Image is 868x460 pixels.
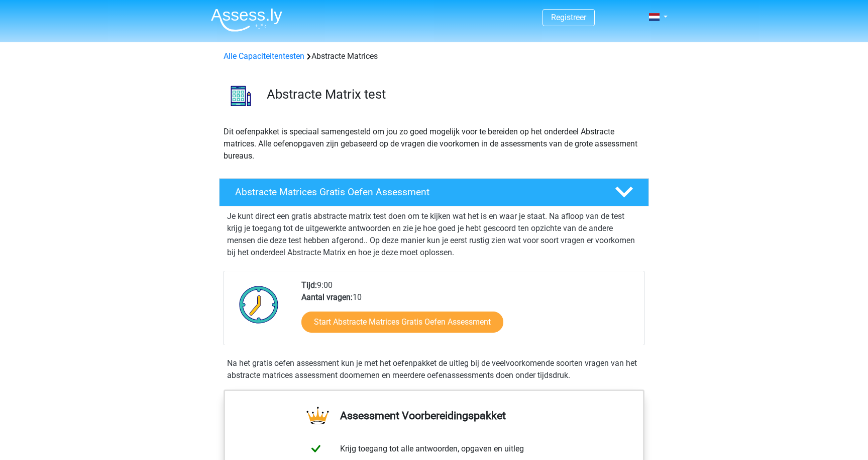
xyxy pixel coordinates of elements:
[223,357,645,381] div: Na het gratis oefen assessment kun je met het oefenpakket de uitleg bij de veelvoorkomende soorte...
[215,178,653,206] a: Abstracte Matrices Gratis Oefen Assessment
[301,312,503,333] a: Start Abstracte Matrices Gratis Oefen Assessment
[551,13,586,22] a: Registreer
[235,186,599,198] h4: Abstracte Matrices Gratis Oefen Assessment
[267,87,641,102] h3: Abstracte Matrix test
[234,279,284,330] img: Klok
[220,74,262,117] img: abstracte matrices
[294,279,644,345] div: 9:00 10
[220,50,648,62] div: Abstracte Matrices
[211,8,282,32] img: Assessly
[224,51,304,61] a: Alle Capaciteitentesten
[224,126,644,162] p: Dit oefenpakket is speciaal samengesteld om jou zo goed mogelijk voor te bereiden op het onderdee...
[301,280,317,290] b: Tijd:
[301,292,353,302] b: Aantal vragen:
[227,210,641,259] p: Je kunt direct een gratis abstracte matrix test doen om te kijken wat het is en waar je staat. Na...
